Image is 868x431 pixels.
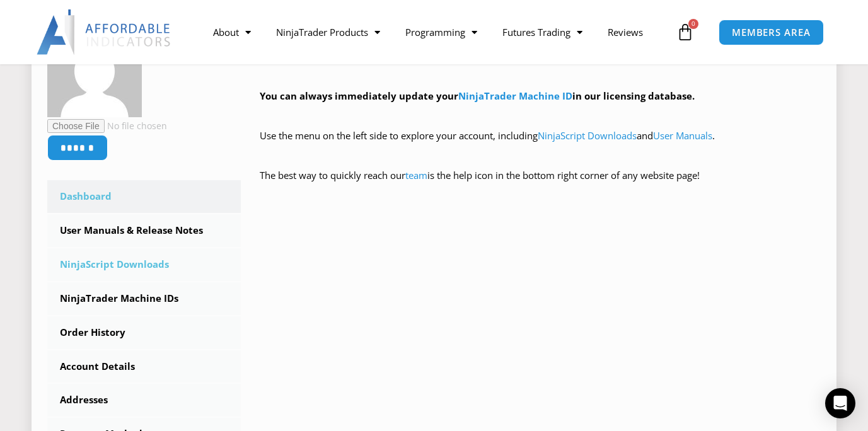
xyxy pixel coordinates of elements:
a: Reviews [595,18,656,47]
span: 0 [688,19,698,29]
a: Futures Trading [490,18,595,47]
img: 91abdc4fe4c963a3841e67abeadf53345e71733b9e3df7326db44a7d7258986a [47,23,142,117]
a: Programming [393,18,490,47]
a: NinjaTrader Machine IDs [47,282,241,315]
a: Addresses [47,384,241,417]
a: NinjaScript Downloads [538,129,637,142]
div: Hey ! Welcome to the Members Area. Thank you for being a valuable customer! [260,28,821,202]
a: team [405,169,427,181]
a: MEMBERS AREA [719,20,824,45]
a: NinjaTrader Machine ID [458,89,572,102]
a: Account Details [47,350,241,383]
img: LogoAI | Affordable Indicators – NinjaTrader [37,9,172,55]
div: Open Intercom Messenger [825,388,855,418]
a: NinjaTrader Products [263,18,393,47]
a: User Manuals & Release Notes [47,214,241,247]
nav: Menu [200,18,673,47]
p: Use the menu on the left side to explore your account, including and . [260,127,821,163]
span: MEMBERS AREA [732,28,811,37]
a: Order History [47,316,241,349]
p: The best way to quickly reach our is the help icon in the bottom right corner of any website page! [260,167,821,202]
a: NinjaScript Downloads [47,248,241,281]
a: Dashboard [47,180,241,213]
a: About [200,18,263,47]
strong: You can always immediately update your in our licensing database. [260,89,695,102]
a: User Manuals [653,129,712,142]
a: 0 [657,14,713,50]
